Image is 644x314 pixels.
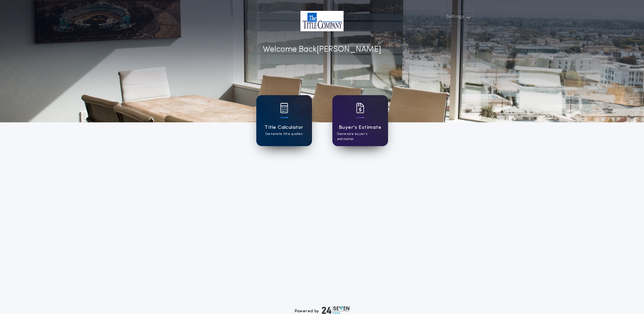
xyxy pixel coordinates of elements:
img: account-logo [300,11,344,31]
img: card icon [356,103,364,113]
p: Generate buyer's estimates [337,132,383,142]
button: Settings [442,11,474,23]
p: Generate title quotes [265,132,302,137]
a: card iconBuyer's EstimateGenerate buyer's estimates [332,95,388,146]
p: Welcome Back [PERSON_NAME] [263,43,381,56]
a: card iconTitle CalculatorGenerate title quotes [256,95,312,146]
img: card icon [280,103,288,113]
h1: Buyer's Estimate [339,124,381,132]
h1: Title Calculator [264,124,303,132]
